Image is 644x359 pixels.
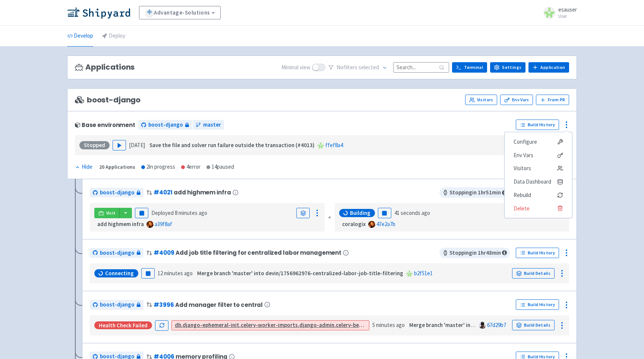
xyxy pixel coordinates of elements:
span: Add manager filter to central [175,302,263,308]
img: Shipyard logo [67,7,130,19]
a: boost-django [138,120,192,130]
a: #4009 [154,249,174,257]
span: Visitors [514,163,531,174]
a: b2f51e1 [414,270,433,277]
a: a39f8af [155,220,172,228]
time: 8 minutes ago [175,209,207,216]
span: Visit [106,210,116,216]
span: Add job title filtering for centralized labor management [176,250,341,256]
strong: Merge branch 'master' into devin/1756962976-centralized-labor-job-title-filtering [197,270,403,277]
a: master [193,120,224,130]
span: Stopping in 1 hr 51 min [439,187,510,198]
a: Data Dashboard [505,175,572,188]
strong: django-admin [299,321,334,328]
a: Env Vars [500,95,533,105]
a: esauser User [539,7,577,19]
a: 67d29b7 [487,321,506,328]
time: [DATE] [129,142,145,149]
a: Configure [505,135,572,149]
a: Terminal [452,62,487,73]
div: 2 in progress [141,163,175,171]
a: #4021 [154,188,172,196]
a: 47e2a7b [376,220,395,228]
a: Env Vars [505,149,572,162]
strong: celery-beat [336,321,364,328]
div: Stopped [79,141,110,149]
span: boost-django [148,121,183,129]
button: Pause [135,208,148,218]
div: 20 Applications [99,163,135,171]
time: 12 minutes ago [158,270,193,277]
a: db,django-ephemeral-init,celery-worker-imports,django-admin,celery-beat,celery-flower,and failed ... [175,321,530,328]
div: « [328,203,331,232]
div: 4 error [181,163,201,171]
h3: Applications [75,63,135,72]
button: Delete [505,202,572,215]
span: Stopping in 1 hr 48 min [439,248,510,258]
time: 41 seconds ago [394,209,430,216]
span: Minimal view [281,63,310,72]
span: Configure [514,137,537,147]
span: Connecting [105,270,134,277]
span: Data Dashboard [514,177,551,187]
button: From PR [536,95,569,105]
span: boost-django [100,188,135,197]
button: Rebuild [505,188,572,202]
a: Application [528,62,569,73]
div: Hide [75,163,92,171]
a: Visitors [505,162,572,175]
a: Advantage-Solutions [139,6,221,19]
span: selected [359,64,379,71]
button: Pause [378,208,391,218]
strong: db [175,321,181,328]
span: master [203,121,221,129]
a: boost-django [90,300,143,310]
strong: Save the file and solver run failure outside the transaction (#4013) [149,142,315,149]
a: Build History [516,299,559,310]
span: boost-django [75,96,141,104]
span: No filter s [337,63,379,72]
a: #3996 [154,301,174,309]
a: ffef8a4 [325,142,343,149]
span: boost-django [100,301,135,309]
a: Build History [516,120,559,130]
strong: coralogix [342,220,366,228]
a: boost-django [90,248,143,258]
a: Build Details [512,268,555,279]
button: Play [113,140,126,150]
time: 5 minutes ago [372,321,405,328]
span: esauser [558,6,577,13]
input: Search... [393,62,449,72]
div: Base environment [75,122,135,128]
a: Build History [516,248,559,258]
strong: add highmem infra [97,220,144,228]
strong: Merge branch 'master' into 284177-hierarchy-manager-filter [409,321,560,328]
button: Hide [75,163,93,171]
span: Delete [514,203,530,214]
span: Rebuild [514,190,531,200]
a: Visitors [465,95,497,105]
a: boost-django [90,188,143,198]
strong: django-ephemeral-init [183,321,239,328]
span: Deployed [151,209,207,216]
small: User [558,14,577,19]
strong: celery-flower [366,321,399,328]
a: Visit [94,208,120,218]
span: Env Vars [514,150,533,161]
strong: celery-worker-imports [241,321,298,328]
a: Settings [490,62,525,73]
span: add highmem infra [174,189,231,196]
a: Develop [67,26,93,47]
span: boost-django [100,249,135,257]
div: Health check failed [94,321,152,330]
div: 14 paused [206,163,234,171]
a: Deploy [102,26,125,47]
a: Build Details [512,320,555,330]
span: Building [350,209,370,217]
button: Pause [141,268,155,279]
